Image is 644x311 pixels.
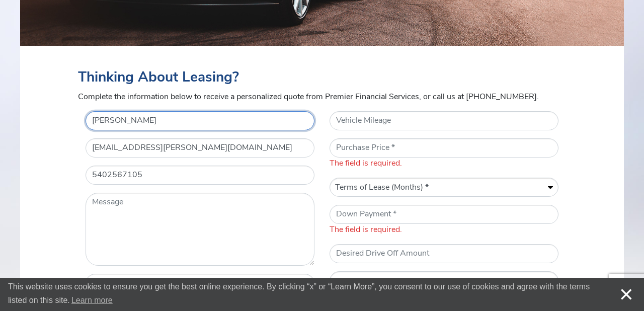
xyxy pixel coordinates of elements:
[330,244,558,263] input: Desired Drive Off Amount
[86,111,314,130] input: Name *
[78,70,566,87] h3: Thinking About Leasing?
[8,281,601,308] span: This website uses cookies to ensure you get the best online experience. By clicking “x” or “Learn...
[330,158,558,170] span: The field is required.
[78,91,566,103] p: Complete the information below to receive a personalized quote from Premier Financial Services, o...
[330,205,558,224] input: Down Payment *
[70,293,114,308] a: learn more about cookies
[609,278,644,311] a: dismiss cookie message
[86,274,314,293] input: Vehicle Year *
[330,111,558,130] input: Vehicle Mileage
[330,224,558,236] span: The field is required.
[86,166,314,185] input: Phone *
[86,138,314,158] input: Email *
[330,138,558,158] input: Purchase Price *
